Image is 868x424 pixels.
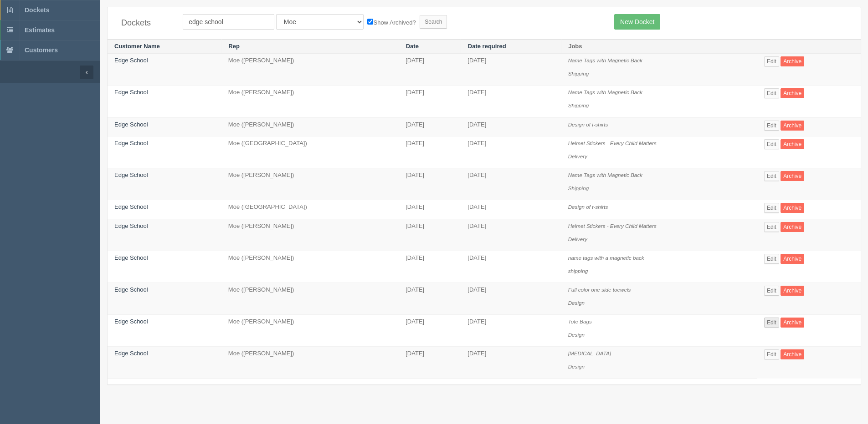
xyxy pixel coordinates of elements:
[221,219,399,251] td: Moe ([PERSON_NAME])
[764,254,779,264] a: Edit
[781,139,804,149] a: Archive
[461,219,561,251] td: [DATE]
[399,136,461,168] td: [DATE]
[25,26,55,34] span: Estimates
[221,315,399,347] td: Moe ([PERSON_NAME])
[228,43,240,50] a: Rep
[399,168,461,200] td: [DATE]
[114,89,148,96] a: Edge School
[764,88,779,98] a: Edit
[221,54,399,86] td: Moe ([PERSON_NAME])
[114,57,148,64] a: Edge School
[461,283,561,315] td: [DATE]
[568,204,608,210] i: Design of t-shirts
[568,185,589,191] i: Shipping
[614,14,660,30] a: New Docket
[114,286,148,293] a: Edge School
[781,254,804,264] a: Archive
[568,121,608,127] i: Design of t-shirts
[406,43,419,50] a: Date
[25,6,49,14] span: Dockets
[221,86,399,117] td: Moe ([PERSON_NAME])
[367,19,373,25] input: Show Archived?
[764,349,779,359] a: Edit
[764,318,779,328] a: Edit
[114,140,148,146] a: Edge School
[568,236,587,242] i: Delivery
[568,287,631,293] i: Full color one side toewels
[461,315,561,347] td: [DATE]
[399,86,461,117] td: [DATE]
[568,140,657,146] i: Helmet Stickers - Every Child Matters
[114,222,148,229] a: Edge School
[568,332,585,338] i: Design
[568,57,642,63] i: Name Tags with Magnetic Back
[221,168,399,200] td: Moe ([PERSON_NAME])
[781,56,804,66] a: Archive
[468,43,506,50] a: Date required
[781,88,804,98] a: Archive
[568,300,585,306] i: Design
[561,39,757,54] th: Jobs
[781,286,804,296] a: Archive
[461,117,561,136] td: [DATE]
[461,347,561,379] td: [DATE]
[399,219,461,251] td: [DATE]
[114,350,148,357] a: Edge School
[121,19,169,28] h4: Dockets
[399,283,461,315] td: [DATE]
[568,89,642,95] i: Name Tags with Magnetic Back
[221,251,399,283] td: Moe ([PERSON_NAME])
[568,223,657,229] i: Helmet Stickers - Every Child Matters
[568,153,587,159] i: Delivery
[399,315,461,347] td: [DATE]
[568,268,588,274] i: shipping
[221,200,399,219] td: Moe ([GEOGRAPHIC_DATA])
[568,172,642,178] i: Name Tags with Magnetic Back
[221,136,399,168] td: Moe ([GEOGRAPHIC_DATA])
[461,200,561,219] td: [DATE]
[461,251,561,283] td: [DATE]
[781,349,804,359] a: Archive
[114,203,148,210] a: Edge School
[399,117,461,136] td: [DATE]
[764,222,779,232] a: Edit
[461,136,561,168] td: [DATE]
[568,102,589,108] i: Shipping
[114,43,160,50] a: Customer Name
[568,255,644,261] i: name tags with a magnetic back
[764,56,779,66] a: Edit
[781,318,804,328] a: Archive
[399,251,461,283] td: [DATE]
[461,168,561,200] td: [DATE]
[114,172,148,178] a: Edge School
[399,347,461,379] td: [DATE]
[114,318,148,325] a: Edge School
[568,71,589,76] i: Shipping
[568,363,585,369] i: Design
[114,254,148,261] a: Edge School
[764,171,779,181] a: Edit
[764,286,779,296] a: Edit
[568,318,592,324] i: Tote Bags
[399,200,461,219] td: [DATE]
[114,121,148,128] a: Edge School
[781,171,804,181] a: Archive
[221,347,399,379] td: Moe ([PERSON_NAME])
[764,121,779,131] a: Edit
[764,203,779,213] a: Edit
[221,283,399,315] td: Moe ([PERSON_NAME])
[367,17,416,27] label: Show Archived?
[420,15,447,29] input: Search
[183,14,274,30] input: Customer Name
[221,117,399,136] td: Moe ([PERSON_NAME])
[781,222,804,232] a: Archive
[461,86,561,117] td: [DATE]
[764,139,779,149] a: Edit
[781,121,804,131] a: Archive
[461,54,561,86] td: [DATE]
[568,350,611,356] i: [MEDICAL_DATA]
[25,46,58,54] span: Customers
[781,203,804,213] a: Archive
[399,54,461,86] td: [DATE]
